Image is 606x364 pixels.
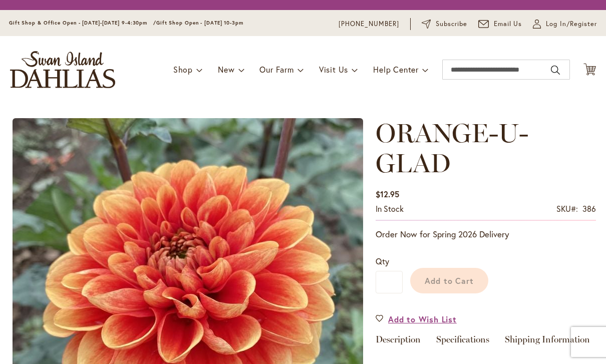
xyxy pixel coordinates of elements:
span: Qty [376,256,389,266]
div: Availability [376,203,404,215]
a: Log In/Register [533,19,597,29]
span: Gift Shop & Office Open - [DATE]-[DATE] 9-4:30pm / [9,20,156,26]
span: Our Farm [259,64,293,75]
span: Add to Wish List [388,313,457,325]
p: Order Now for Spring 2026 Delivery [376,228,596,240]
span: Subscribe [436,19,467,29]
div: 386 [582,203,596,215]
span: $12.95 [376,189,399,199]
a: store logo [10,51,115,88]
a: Add to Wish List [376,313,457,325]
iframe: Launch Accessibility Center [8,328,36,356]
span: Shop [173,64,193,75]
a: Specifications [436,335,489,349]
span: New [218,64,234,75]
span: Log In/Register [546,19,597,29]
a: Subscribe [422,19,467,29]
a: Shipping Information [505,335,590,349]
a: Email Us [478,19,522,29]
span: Email Us [494,19,522,29]
span: In stock [376,203,404,214]
span: ORANGE-U-GLAD [376,117,528,179]
button: Search [551,62,560,78]
span: Visit Us [319,64,348,75]
span: Help Center [373,64,419,75]
span: Gift Shop Open - [DATE] 10-3pm [156,20,243,26]
div: Detailed Product Info [376,335,596,349]
strong: SKU [556,203,578,214]
a: [PHONE_NUMBER] [339,19,399,29]
a: Description [376,335,421,349]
